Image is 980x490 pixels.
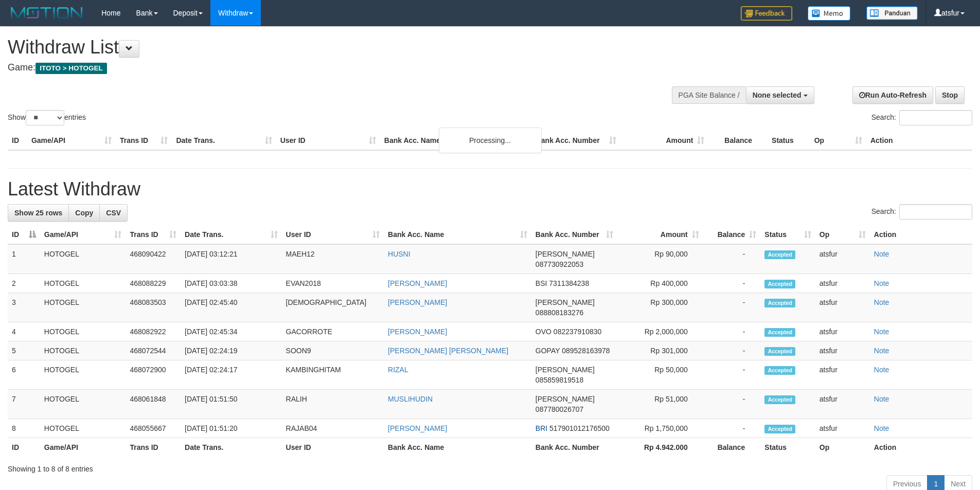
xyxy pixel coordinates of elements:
[866,131,972,150] th: Action
[181,419,282,438] td: [DATE] 01:51:20
[35,63,107,74] span: ITOTO > HOTOGEL
[871,204,972,220] label: Search:
[388,395,433,403] a: MUSLIHUDIN
[703,360,761,390] td: -
[126,225,181,244] th: Trans ID: activate to sort column ascending
[8,322,40,341] td: 4
[282,274,384,293] td: EVAN2018
[617,244,703,274] td: Rp 90,000
[870,438,972,457] th: Action
[8,460,972,474] div: Showing 1 to 8 of 8 entries
[874,328,889,336] a: Note
[282,390,384,419] td: RALIH
[8,131,27,150] th: ID
[8,419,40,438] td: 8
[181,225,282,244] th: Date Trans.: activate to sort column ascending
[536,395,595,403] span: [PERSON_NAME]
[8,110,86,125] label: Show entries
[764,299,795,307] span: Accepted
[384,438,531,457] th: Bank Acc. Name
[126,419,181,438] td: 468055667
[808,6,851,21] img: Button%20Memo.svg
[899,204,972,220] input: Search:
[536,347,560,355] span: GOPAY
[617,390,703,419] td: Rp 51,000
[40,225,126,244] th: Game/API: activate to sort column ascending
[282,360,384,390] td: KAMBINGHITAM
[126,438,181,457] th: Trans ID
[181,390,282,419] td: [DATE] 01:51:50
[617,225,703,244] th: Amount: activate to sort column ascending
[672,86,746,104] div: PGA Site Balance /
[282,293,384,322] td: [DEMOGRAPHIC_DATA]
[8,293,40,322] td: 3
[181,341,282,360] td: [DATE] 02:24:19
[26,110,64,125] select: Showentries
[181,293,282,322] td: [DATE] 02:45:40
[126,293,181,322] td: 468083503
[282,341,384,360] td: SOON9
[8,37,643,58] h1: Withdraw List
[282,225,384,244] th: User ID: activate to sort column ascending
[815,225,870,244] th: Op: activate to sort column ascending
[746,86,814,104] button: None selected
[384,225,531,244] th: Bank Acc. Name: activate to sort column ascending
[703,419,761,438] td: -
[126,244,181,274] td: 468090422
[8,244,40,274] td: 1
[8,179,972,199] h1: Latest Withdraw
[40,438,126,457] th: Game/API
[8,274,40,293] td: 2
[439,128,542,153] div: Processing...
[874,395,889,403] a: Note
[8,204,69,222] a: Show 25 rows
[768,131,810,150] th: Status
[40,293,126,322] td: HOTOGEL
[617,274,703,293] td: Rp 400,000
[764,395,795,404] span: Accepted
[99,204,128,222] a: CSV
[8,390,40,419] td: 7
[871,110,972,125] label: Search:
[549,279,589,287] span: Copy 7311384238 to clipboard
[68,204,100,222] a: Copy
[388,250,411,258] a: HUSNI
[617,293,703,322] td: Rp 300,000
[620,131,709,150] th: Amount
[617,322,703,341] td: Rp 2,000,000
[703,244,761,274] td: -
[181,244,282,274] td: [DATE] 03:12:21
[75,209,93,217] span: Copy
[536,250,595,258] span: [PERSON_NAME]
[8,63,643,73] h4: Game:
[116,131,172,150] th: Trans ID
[126,341,181,360] td: 468072544
[764,425,795,433] span: Accepted
[126,390,181,419] td: 468061848
[703,293,761,322] td: -
[536,328,551,336] span: OVO
[760,438,815,457] th: Status
[810,131,866,150] th: Op
[14,209,62,217] span: Show 25 rows
[536,366,595,374] span: [PERSON_NAME]
[554,328,601,336] span: Copy 082237910830 to clipboard
[536,376,583,384] span: Copy 085859819518 to clipboard
[40,322,126,341] td: HOTOGEL
[8,438,40,457] th: ID
[815,419,870,438] td: atsfur
[181,360,282,390] td: [DATE] 02:24:17
[815,244,870,274] td: atsfur
[536,405,583,413] span: Copy 087780026707 to clipboard
[815,322,870,341] td: atsfur
[874,347,889,355] a: Note
[870,225,972,244] th: Action
[815,293,870,322] td: atsfur
[536,298,595,306] span: [PERSON_NAME]
[815,438,870,457] th: Op
[40,341,126,360] td: HOTOGEL
[703,274,761,293] td: -
[764,347,795,356] span: Accepted
[276,131,380,150] th: User ID
[531,438,617,457] th: Bank Acc. Number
